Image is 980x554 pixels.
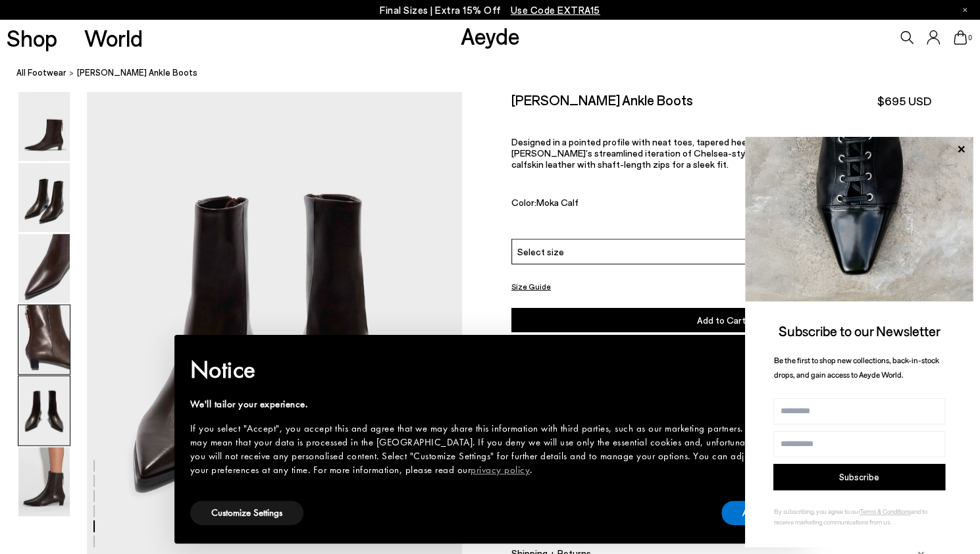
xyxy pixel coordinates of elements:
img: Harriet Pointed Ankle Boots - Image 6 [18,447,70,516]
span: By subscribing, you agree to our [774,507,860,515]
span: [PERSON_NAME] Ankle Boots [77,66,197,80]
h2: Notice [190,353,769,387]
div: Color: [511,197,843,212]
button: Size Guide [511,278,551,295]
span: 0 [967,34,973,41]
a: Aeyde [460,22,519,49]
span: Navigate to /collections/ss25-final-sizes [511,4,600,16]
div: We'll tailor your experience. [190,397,769,411]
button: Accept [721,501,790,525]
img: ca3f721fb6ff708a270709c41d776025.jpg [745,137,973,301]
img: Harriet Pointed Ankle Boots - Image 1 [18,92,70,161]
span: Add to Cart [697,315,746,326]
a: All Footwear [16,66,66,80]
a: Shop [7,26,57,49]
p: Final Sizes | Extra 15% Off [380,2,600,18]
img: Harriet Pointed Ankle Boots - Image 5 [18,376,70,445]
button: Add to Cart [511,308,931,332]
span: Select size [517,245,564,259]
button: Subscribe [773,464,945,490]
a: World [84,26,143,49]
p: Designed in a pointed profile with neat toes, tapered heels, and exaggerated [PERSON_NAME] is [PE... [511,136,931,170]
span: Subscribe to our Newsletter [779,322,941,339]
span: Be the first to shop new collections, back-in-stock drops, and gain access to Aeyde World. [774,355,939,380]
img: Harriet Pointed Ankle Boots - Image 4 [18,305,70,374]
img: Harriet Pointed Ankle Boots - Image 3 [18,234,70,303]
a: Terms & Conditions [860,507,911,515]
span: Moka Calf [536,197,579,208]
span: $695 USD [877,93,931,109]
div: If you select "Accept", you accept this and agree that we may share this information with third p... [190,422,769,477]
h2: [PERSON_NAME] Ankle Boots [511,91,693,108]
nav: breadcrumb [16,55,980,91]
button: Customize Settings [190,501,303,525]
img: Harriet Pointed Ankle Boots - Image 2 [18,163,70,232]
a: privacy policy [471,463,530,476]
a: 0 [954,30,967,45]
